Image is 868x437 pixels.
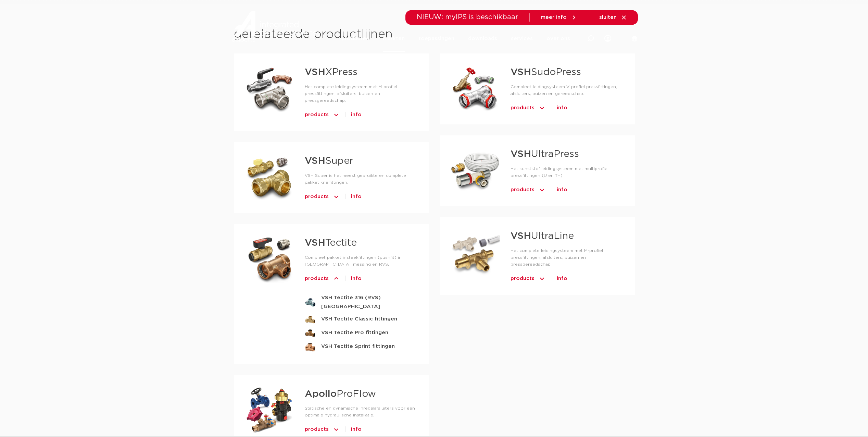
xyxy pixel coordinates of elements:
a: info [351,109,362,120]
a: services [511,25,533,52]
a: toepassingen [418,25,454,52]
strong: Apollo [305,389,337,399]
span: sluiten [599,15,617,20]
span: NIEUW: myIPS is beschikbaar [417,14,518,21]
span: products [511,184,534,195]
a: VSHXPress [305,68,357,77]
a: VSH Tectite 316 (RVS) [GEOGRAPHIC_DATA] [305,293,418,311]
img: icon-chevron-up-1.svg [539,184,545,195]
a: VSHSudoPress [511,68,581,77]
a: VSHUltraPress [511,149,579,159]
a: over ons [546,25,570,52]
a: info [557,102,567,113]
span: products [305,424,329,435]
img: icon-chevron-up-1.svg [539,102,545,113]
strong: VSH [511,231,531,241]
nav: Menu [341,25,570,52]
img: icon-chevron-up-1.svg [333,424,340,435]
img: icon-chevron-up-1.svg [333,273,340,284]
a: sluiten [599,14,627,21]
strong: VSH [511,149,531,159]
a: VSHUltraLine [511,231,574,241]
a: VSHTectite [305,238,357,248]
p: Compleet leidingsysteem V-profiel pressfittingen, afsluiters, buizen en gereedschap. [511,83,624,97]
p: Het complete leidingsysteem met M-profiel pressfittingen, afsluiters, buizen en pressgereedschap. [305,83,418,104]
a: info [351,424,362,435]
strong: VSH [511,68,531,77]
span: meer info [541,15,567,20]
p: Het kunststof leidingsysteem met multiprofiel pressfittingen (U en TH). [511,165,624,179]
img: icon-chevron-up-1.svg [539,273,545,284]
a: downloads [468,25,497,52]
p: VSH Super is het meest gebruikte en complete pakket knelfittingen. [305,172,418,186]
a: info [557,273,567,284]
span: products [305,273,329,284]
strong: VSH Tectite 316 (RVS) [GEOGRAPHIC_DATA] [321,293,418,311]
strong: VSH Tectite Pro fittingen [321,328,388,337]
img: icon-chevron-up-1.svg [333,191,340,202]
strong: VSH Tectite Classic fittingen [321,315,397,323]
a: VSH Tectite Sprint fittingen [305,341,418,352]
strong: VSH Tectite Sprint fittingen [321,342,395,351]
a: VSHSuper [305,156,353,166]
span: products [511,102,534,113]
strong: VSH [305,68,325,77]
p: Compleet pakket insteekfittingen (pushfit) in [GEOGRAPHIC_DATA], messing en RVS. [305,254,418,268]
span: products [305,191,329,202]
a: info [351,191,362,202]
a: info [351,273,362,284]
a: ApolloProFlow [305,389,376,399]
a: VSH Tectite Classic fittingen [305,314,418,325]
a: markten [383,25,405,52]
a: meer info [541,14,577,21]
a: VSH Tectite Pro fittingen [305,327,418,338]
a: info [557,184,567,195]
span: products [305,109,329,120]
p: Het complete leidingsysteem met M-profiel pressfittingen, afsluiters, buizen en pressgereedschap. [511,247,624,268]
img: icon-chevron-up-1.svg [333,109,340,120]
a: producten [341,25,369,52]
strong: VSH [305,238,325,248]
p: Statische en dynamische inregelafsluiters voor een optimale hydraulische installatie. [305,405,418,418]
span: products [511,273,534,284]
strong: VSH [305,156,325,166]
